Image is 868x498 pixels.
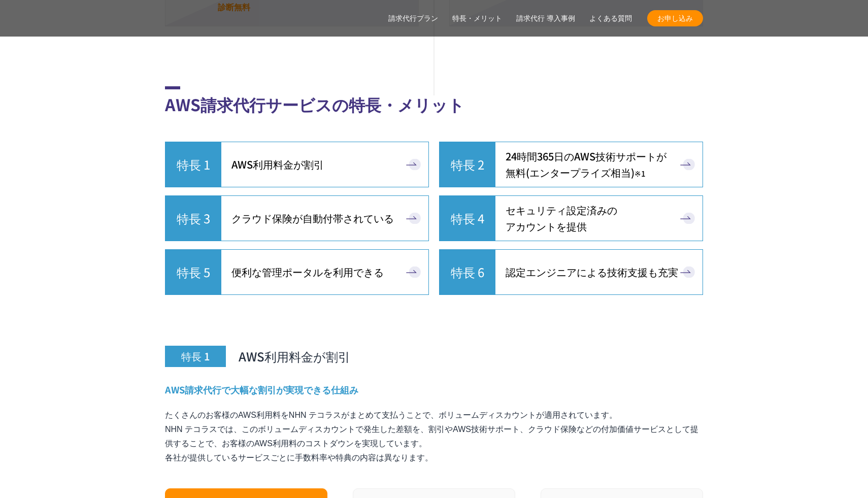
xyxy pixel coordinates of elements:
[165,195,429,241] a: 特長 3 クラウド保険が自動付帯されている
[439,195,703,241] a: 特長 4 セキュリティ設定済みのアカウントを提供
[165,142,429,187] a: 特長 1 AWS利用料金が割引
[506,202,617,235] span: セキュリティ設定済みの アカウントを提供
[165,408,703,465] p: たくさんのお客様のAWS利用料をNHN テコラスがまとめて支払うことで、ボリュームディスカウントが適用されています。 NHN テコラスでは、このボリュームディスカウントで発生した差額を、割引やA...
[165,142,221,187] span: 特長 1
[439,249,703,295] a: 特長 6 認定エンジニアによる技術支援も充実
[440,142,495,187] span: 特長 2
[165,383,703,396] h4: AWS請求代行で大幅な割引が実現できる仕組み
[440,250,495,294] span: 特長 6
[388,13,438,24] a: 請求代行プラン
[165,250,221,294] span: 特長 5
[589,13,632,24] a: よくある質問
[165,346,226,367] span: 特長 1
[635,168,646,179] small: ※1
[440,196,495,241] span: 特長 4
[231,156,324,173] span: AWS利用料金が割引
[506,264,678,280] span: 認定エンジニアによる技術支援も充実
[506,148,666,181] span: 24時間365日の AWS技術サポートが 無料 (エンタープライズ相当)
[165,86,703,116] h2: AWS請求代行サービスの特長・メリット
[231,210,394,226] span: クラウド保険が自動付帯されている
[239,348,350,365] span: AWS利用料金が割引
[647,10,703,26] a: お申し込み
[165,249,429,295] a: 特長 5 便利な管理ポータルを利用できる
[165,196,221,241] span: 特長 3
[439,142,703,187] a: 特長 2 24時間365日のAWS技術サポートが無料(エンタープライズ相当)※1
[452,13,502,24] a: 特長・メリット
[516,13,575,24] a: 請求代行 導入事例
[647,13,703,24] span: お申し込み
[231,264,384,280] span: 便利な管理ポータルを利用 できる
